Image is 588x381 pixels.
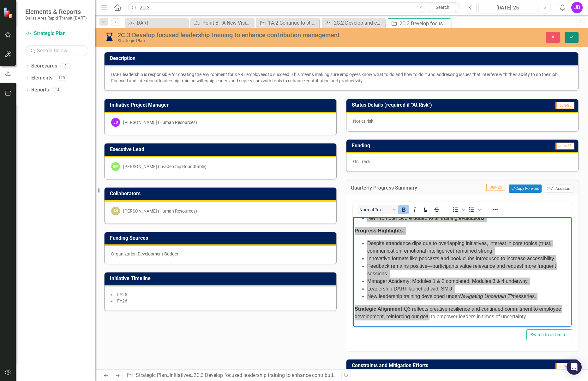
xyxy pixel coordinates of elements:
span: Elements & Reports [25,8,87,15]
h3: Funding [352,143,460,149]
li: Leadership DART launched with SMU. [14,68,217,76]
li: New leadership training developed under series. [14,76,217,83]
span: Jun-25 [555,363,574,370]
iframe: Rich Text Area [353,217,572,327]
h3: Initiative Project Manager [110,102,333,108]
div: 2C.3 Develop focused leadership training to enhance contribution management [194,372,370,378]
a: Search [427,3,459,12]
div: Point B - A New Vision for Mobility in [GEOGRAPHIC_DATA][US_STATE] [202,19,252,27]
div: Numbered list [466,205,482,214]
h3: Description [110,56,575,61]
a: Strategic Plan [25,30,88,37]
a: Point B - A New Vision for Mobility in [GEOGRAPHIC_DATA][US_STATE] [192,19,252,27]
div: DART leadership is responsible for creating the environment for DART employees to succeed. This m... [111,71,572,84]
span: Jun-25 [486,184,505,191]
small: Dallas Area Rapid Transit (DART) [25,15,87,21]
span: Normal Text [359,207,390,212]
h3: Executive Lead [110,147,333,152]
div: RM [111,162,120,171]
button: Strikethrough [431,205,442,214]
div: 2 [60,63,70,69]
a: Initiatives [170,372,191,378]
button: Underline [420,205,431,214]
span: Jun-25 [555,102,574,109]
button: Switch to old editor [526,329,572,340]
span: Jun-25 [555,143,574,149]
div: » » [127,372,337,379]
div: [PERSON_NAME] (Human Resources) [123,208,197,214]
div: Bullet list [450,205,466,214]
button: JD [571,2,583,13]
div: 2C.3 Develop focused leadership training to enhance contribution management [399,20,449,27]
a: DART [126,19,186,27]
a: Elements [31,74,52,82]
h3: Collaborators [110,191,333,196]
button: Bold [398,205,409,214]
span: Organization Development Budget [111,251,178,256]
button: [DATE]-25 [478,2,537,13]
p: Not at risk. [353,118,572,124]
em: Navigating Uncertain Times [106,77,168,82]
h3: Status Details (required if "At Risk") [352,102,531,108]
button: Italic [409,205,420,214]
div: 2C.3 Develop focused leadership training to enhance contribution management [117,32,370,38]
span: On Track [353,159,370,164]
span: FY25 [117,292,127,297]
div: 2C.2 Develop and conduct training that grows agency knowledge, professional pride, and customer s... [334,19,383,27]
div: 14 [52,87,62,92]
div: [PERSON_NAME] (Leadership Roundtable) [123,163,207,170]
a: 2C.2 Develop and conduct training that grows agency knowledge, professional pride, and customer s... [323,19,383,27]
strong: Progress Highlights: [2,11,51,16]
button: Copy Forward [509,185,541,193]
h3: Quarterly Progress Summary [351,185,447,191]
li: Innovative formats like podcasts and book clubs introduced to increase accessibility. [14,38,217,45]
div: AN [111,207,120,215]
a: Reports [31,86,49,94]
h3: Initiative Timeline [110,276,333,281]
strong: Strategic Alignment: [2,89,51,95]
li: Despite attendance dips due to overlapping initiatives, interest in core topics (trust, communica... [14,23,217,38]
div: DART [137,19,186,27]
p: Q3 reflects creative resilience and continued commitment to employee development, reinforcing our... [2,88,217,103]
div: Strategic Plan [117,38,370,43]
button: Block Normal Text [357,205,398,214]
img: In Progress [104,32,114,42]
div: JD [111,118,120,127]
button: AI Assistant [545,185,574,193]
img: ClearPoint Strategy [3,7,14,18]
span: FY26 [117,298,127,303]
li: Feedback remains positive—participants value relevance and request more frequent sessions. [14,45,217,61]
button: Reveal or hide additional toolbar items [490,205,501,214]
div: 119 [56,75,68,81]
div: [PERSON_NAME] (Human Resources) [123,119,197,126]
li: Manager Academy: Modules 1 & 2 completed; Modules 3 & 4 underway. [14,61,217,68]
a: Scorecards [31,62,57,70]
div: [DATE]-25 [481,4,535,12]
h3: Funding Sources [110,235,333,241]
a: Strategic Plan [136,372,167,378]
input: Search ClearPoint... [128,2,460,13]
div: Open Intercom Messenger [567,360,582,375]
a: 1A.2 Continue to streamline the hiring process, bolster recruitment, and increase retention [258,19,318,27]
div: 1A.2 Continue to streamline the hiring process, bolster recruitment, and increase retention [268,19,318,27]
h3: Constraints and Mitigation Efforts [352,363,530,368]
input: Search Below... [25,45,88,56]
